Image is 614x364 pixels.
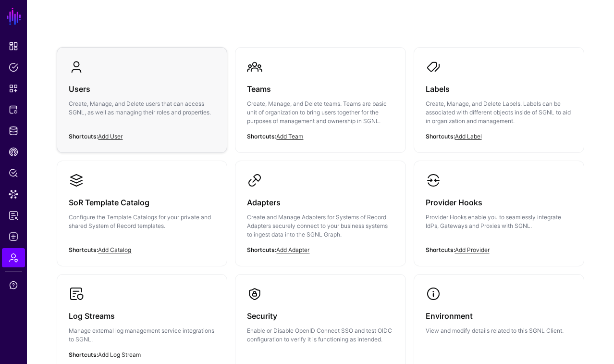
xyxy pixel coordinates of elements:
[9,280,18,290] span: Support
[455,246,490,253] a: Add Provider
[9,189,18,199] span: Data Lens
[2,142,25,162] a: CAEP Hub
[276,246,309,253] a: Add Adapter
[57,48,227,144] a: UsersCreate, Manage, and Delete users that can access SGNL, as well as managing their roles and p...
[9,168,18,178] span: Policy Lens
[9,84,18,93] span: Snippets
[414,275,584,347] a: EnvironmentView and modify details related to this SGNL Client.
[69,246,98,253] strong: Shortcuts:
[9,211,18,220] span: Access Reporting
[2,206,25,225] a: Access Reporting
[2,100,25,119] a: Protected Systems
[2,248,25,267] a: Admin
[2,37,25,56] a: Dashboard
[69,309,215,323] h3: Log Streams
[247,82,393,96] h3: Teams
[2,79,25,98] a: Snippets
[426,82,572,96] h3: Labels
[426,133,455,140] strong: Shortcuts:
[98,246,131,253] a: Add Catalog
[9,41,18,51] span: Dashboard
[247,213,393,239] p: Create and Manage Adapters for Systems of Record. Adapters securely connect to your business syst...
[9,105,18,114] span: Protected Systems
[69,351,98,358] strong: Shortcuts:
[247,309,393,323] h3: Security
[247,326,393,344] p: Enable or Disable OpenID Connect SSO and test OIDC configuration to verify it is functioning as i...
[426,326,572,335] p: View and modify details related to this SGNL Client.
[235,275,405,355] a: SecurityEnable or Disable OpenID Connect SSO and test OIDC configuration to verify it is function...
[247,100,393,126] p: Create, Manage, and Delete teams. Teams are basic unit of organization to bring users together fo...
[247,196,393,209] h3: Adapters
[2,185,25,204] a: Data Lens
[247,246,276,253] strong: Shortcuts:
[455,133,482,140] a: Add Label
[426,309,572,323] h3: Environment
[235,161,405,266] a: AdaptersCreate and Manage Adapters for Systems of Record. Adapters securely connect to your busin...
[414,161,584,257] a: Provider HooksProvider Hooks enable you to seamlessly integrate IdPs, Gateways and Proxies with S...
[9,126,18,136] span: Identity Data Fabric
[426,246,455,253] strong: Shortcuts:
[98,133,123,140] a: Add User
[235,48,405,152] a: TeamsCreate, Manage, and Delete teams. Teams are basic unit of organization to bring users togeth...
[2,58,25,77] a: Policies
[2,121,25,140] a: Identity Data Fabric
[6,6,22,27] a: SGNL
[414,48,584,152] a: LabelsCreate, Manage, and Delete Labels. Labels can be associated with different objects inside o...
[9,232,18,241] span: Logs
[426,100,572,126] p: Create, Manage, and Delete Labels. Labels can be associated with different objects inside of SGNL...
[69,82,215,96] h3: Users
[9,63,18,72] span: Policies
[69,133,98,140] strong: Shortcuts:
[69,213,215,230] p: Configure the Template Catalogs for your private and shared System of Record templates.
[69,196,215,209] h3: SoR Template Catalog
[426,213,572,230] p: Provider Hooks enable you to seamlessly integrate IdPs, Gateways and Proxies with SGNL.
[69,100,215,117] p: Create, Manage, and Delete users that can access SGNL, as well as managing their roles and proper...
[426,196,572,209] h3: Provider Hooks
[276,133,303,140] a: Add Team
[247,133,276,140] strong: Shortcuts:
[69,326,215,344] p: Manage external log management service integrations to SGNL.
[2,163,25,183] a: Policy Lens
[98,351,141,358] a: Add Log Stream
[9,147,18,157] span: CAEP Hub
[57,161,227,257] a: SoR Template CatalogConfigure the Template Catalogs for your private and shared System of Record ...
[9,253,18,263] span: Admin
[2,227,25,246] a: Logs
